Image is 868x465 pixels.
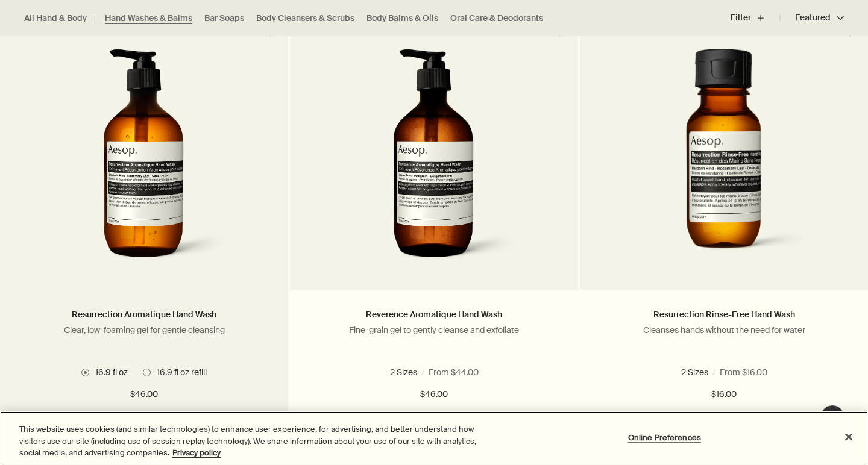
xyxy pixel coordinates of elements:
button: Online Preferences, Opens the preference center dialog [627,425,702,449]
a: Body Cleansers & Scrubs [256,13,354,24]
span: $16.00 [711,387,737,402]
span: 16.9 fl oz [89,367,128,378]
p: Clear, low-foaming gel for gentle cleansing [18,325,270,335]
p: Cleanses hands without the need for water [598,325,850,335]
span: 16.9 fl oz refill [151,367,207,378]
a: Bar Soaps [204,13,244,24]
img: Resurrection Rinse-Free Hand Wash in amber plastic bottle [609,49,838,272]
a: Resurrection Rinse-Free Hand Wash [653,309,795,320]
a: Reverence Aromatique Hand Wash [366,309,502,320]
a: More information about your privacy, opens in a new tab [172,448,221,458]
span: 16.9 fl oz refill [441,367,497,378]
a: Oral Care & Deodorants [450,13,543,24]
span: $46.00 [130,387,158,402]
button: Filter [731,4,780,33]
a: All Hand & Body [24,13,87,24]
span: $46.00 [420,387,448,402]
button: Close [835,423,862,450]
img: Resurrection Aromatique Hand Wash with pump [54,49,234,272]
img: Reverence Aromatique Hand Wash with pump [344,49,524,272]
p: Fine-grain gel to gently cleanse and exfoliate [308,325,560,335]
a: Reverence Aromatique Hand Wash with pump [290,49,578,290]
a: Resurrection Rinse-Free Hand Wash in amber plastic bottle [580,49,868,290]
span: 16.9 fl oz [737,367,775,378]
span: 1.6 fl oz [681,367,714,378]
a: Body Balms & Oils [366,13,438,24]
a: Hand Washes & Balms [105,13,192,24]
a: Resurrection Aromatique Hand Wash [72,309,216,320]
span: 16.9 fl oz [379,367,418,378]
button: Featured [780,4,844,33]
div: This website uses cookies (and similar technologies) to enhance user experience, for advertising,... [19,423,477,459]
button: Live Assistance [820,405,844,429]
